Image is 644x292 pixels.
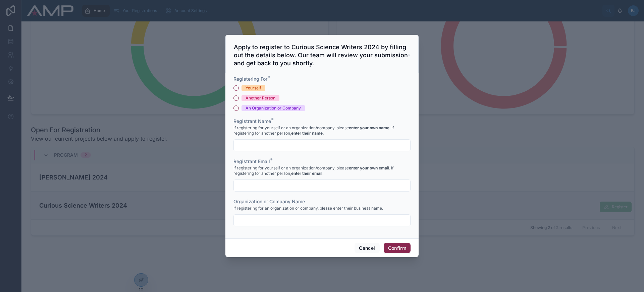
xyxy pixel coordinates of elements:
div: An Organization or Company [246,105,301,111]
span: Registering For [233,76,267,82]
h3: Apply to register to Curious Science Writers 2024 by filling out the details below. Our team will... [234,43,408,67]
span: If registering for yourself or an organization/company, please . If registering for another perso... [233,165,411,176]
span: Registrant Name [233,118,271,124]
strong: enter your own name [349,125,389,130]
div: Yourself [246,85,261,91]
strong: enter their name [291,131,323,136]
span: Registrant Email [233,158,270,164]
span: Organization or Company Name [233,199,305,204]
strong: enter their email [291,171,322,176]
button: Cancel [355,243,379,253]
span: If registering for an organization or company, please enter their business name. [233,206,383,211]
span: If registering for yourself or an organization/company, please . If registering for another perso... [233,125,411,136]
div: Another Person [246,95,275,101]
button: Confirm [384,243,411,253]
strong: enter your own email [349,165,389,170]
